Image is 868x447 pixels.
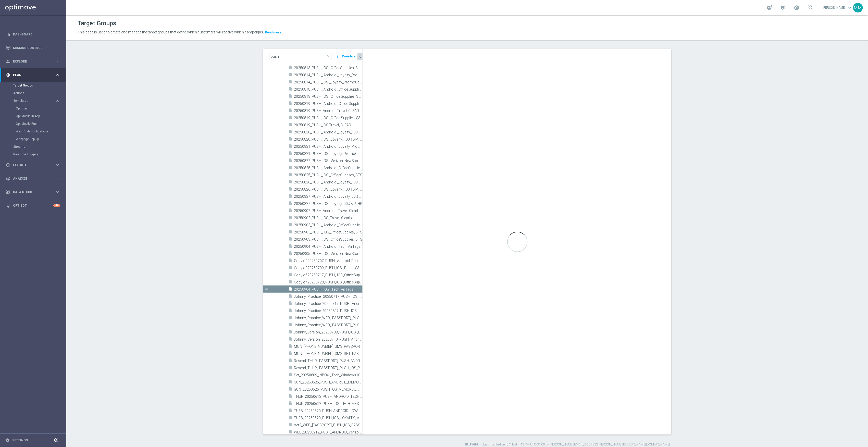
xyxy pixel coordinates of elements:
input: Quick find group or folder [269,53,331,60]
div: Plan [6,73,55,77]
span: MON_20250526_SMS_PASSPORT [294,344,363,349]
span: 20250826_PUSH_IOS _Loyalty_100%BIP_Sharpie [294,187,363,192]
i: insert_drive_file [289,115,293,121]
span: 20250903_PUSH_ Android _OfficeSupplies_BTS [294,223,363,227]
i: insert_drive_file [289,151,293,157]
span: Data Studio [13,191,55,194]
i: insert_drive_file [289,394,293,400]
button: play_circle_outline Execute keyboard_arrow_right [6,163,60,167]
span: This page is used to create and manage the target groups that define which customers will receive... [78,30,264,34]
h1: Target Groups [78,20,116,27]
span: 20250826_PUSH_ Android _Loyalty_100%BIP_Sharpie [294,180,363,184]
i: insert_drive_file [289,201,293,207]
i: play_circle_outline [6,163,10,167]
div: Dashboard [6,28,60,41]
div: Mission Control [6,41,60,55]
span: Plan [13,73,55,77]
span: keyboard_arrow_down [847,5,853,10]
i: insert_drive_file [289,330,293,336]
i: insert_drive_file [289,258,293,264]
span: close [326,54,330,58]
i: insert_drive_file [289,194,293,200]
i: insert_drive_file [289,222,293,228]
i: insert_drive_file [289,230,293,235]
a: OptiMobile In-App [16,114,53,118]
span: THUR_20250612_PUSH_IOS_TECH_MESSAGING [294,402,363,406]
span: Johnny_Practice_ 20250717_PUSH_IOS _OfficeSupplies_50%off [294,294,363,299]
i: insert_drive_file [289,322,293,328]
div: OptiMobile Push [16,120,66,128]
i: insert_drive_file [289,72,293,78]
span: Analyze [13,177,55,180]
button: lightbulb Optibot +10 [6,204,60,208]
a: Mission Control [13,41,60,55]
div: Target Groups [13,82,66,89]
a: OptiMobile Push [16,122,53,126]
button: equalizer Dashboard [6,32,60,36]
i: insert_drive_file [289,158,293,164]
span: Templates [14,99,50,102]
i: insert_drive_file [289,287,293,293]
span: Johnny_Practice_20250717_PUSH_ Android _OfficeSupplies_50%off [294,302,363,306]
i: insert_drive_file [289,94,293,100]
span: SUN_20250525_PUSH_IOS_MEMORIAL_MESSAGING [294,387,363,392]
i: insert_drive_file [289,280,293,285]
a: Actions [13,91,53,95]
label: ID: 11699 [465,442,478,447]
button: Data Studio keyboard_arrow_right [6,190,60,194]
span: 20250814_PUSH_ Android _Loyalty_PromoCard [294,73,363,77]
i: lightbulb [6,203,10,208]
span: Copy of 20250707_PUSH_ Android_PrintMarketing_$4.99BusinessCards [294,259,363,263]
span: Johnny_Practice_20250807_PUSH_IOS _Office Supplies_SMB [294,309,363,313]
span: 20250820_PUSH_ Android _Loyalty_100%BIP_post-its [294,130,363,134]
div: OptiMobile In-App [16,112,66,120]
a: Realtime Triggers [13,152,53,156]
span: 20250814_PUSH_IOS _Loyalty_PromoCard [294,80,363,84]
span: 20250902_PUSH_Android _Travel_ClearLocation [294,209,363,213]
i: insert_drive_file [289,187,293,193]
span: Explore [13,60,55,63]
div: gps_fixed Plan keyboard_arrow_right [6,73,60,77]
div: Realtime Triggers [13,151,66,158]
i: insert_drive_file [289,251,293,257]
i: equalizer [6,32,10,37]
a: Optimail [16,106,53,110]
a: Webpage Pop-up [16,137,53,141]
div: Templates keyboard_arrow_right [13,99,60,103]
span: 20250905_PUSH_IOS _Verizon_NewStore [294,252,363,256]
i: settings [5,438,10,443]
i: insert_drive_file [289,344,293,350]
span: 20250819_PUSH_Android_Travel_CLEAR [294,109,363,113]
div: Execute [6,163,55,167]
span: Johnny_Version_20250708_PUSH_IOS _InkToner_50%BIP [294,330,363,334]
div: Analyze [6,176,55,181]
span: THUR_20250612_PUSH_ANDROID_TECH_MESSAGING [294,394,363,399]
span: 20250902_PUSH_iOS_Travel_ClearLocation [294,216,363,220]
i: insert_drive_file [289,208,293,214]
i: insert_drive_file [289,108,293,114]
div: Explore [6,59,55,64]
div: Optimail [16,105,66,112]
span: 20250818_PUSH_ Android _Office Supplies_SMB [294,87,363,92]
i: insert_drive_file [289,137,293,143]
button: track_changes Analyze keyboard_arrow_right [6,177,60,181]
span: 20250825_PUSH_IOS _OfficeSupplies_BTS [294,173,363,177]
i: insert_drive_file [289,308,293,314]
i: person_search [6,59,10,64]
i: keyboard_arrow_right [55,190,60,194]
button: chevron_left [357,53,363,60]
i: keyboard_arrow_right [55,59,60,64]
span: MON_20250526_SMS_RET_PASSPORT_MESSAGING [294,352,363,356]
i: keyboard_arrow_right [55,72,60,77]
i: insert_drive_file [289,351,293,357]
a: Streams [13,145,53,149]
i: insert_drive_file [289,165,293,171]
i: insert_drive_file [289,244,293,250]
span: Copy of 20250709_PUSH_IOS _Paper_$36.99Hammermill [294,266,363,270]
span: 20250903_PUSH_ IOS_OfficeSupplies_BTS [294,230,363,234]
label: Last modified on [DATE] at 4:43 PM UTC-04:00 by [PERSON_NAME][EMAIL_ADDRESS][PERSON_NAME][PERSON_... [483,442,670,447]
span: Execute [13,164,55,167]
i: insert_drive_file [289,387,293,393]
